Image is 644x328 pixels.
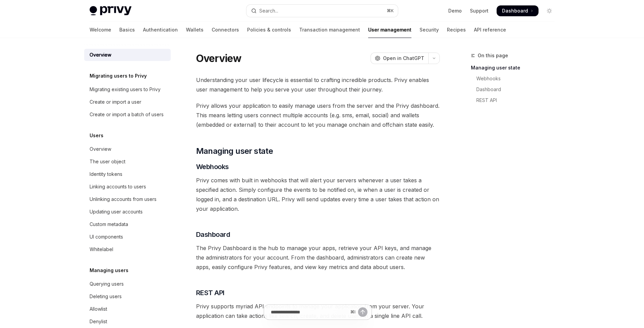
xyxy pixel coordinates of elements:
div: Identity tokens [90,170,122,178]
span: Managing user state [196,146,273,157]
a: Managing user state [471,62,560,73]
a: Deleting users [84,290,171,303]
input: Ask a question... [271,305,348,320]
div: Querying users [90,280,124,288]
a: API reference [474,22,506,38]
a: Connectors [212,22,239,38]
div: Overview [90,145,111,153]
a: Querying users [84,278,171,290]
a: Create or import a user [84,96,171,108]
a: Whitelabel [84,243,171,255]
span: Privy comes with built in webhooks that will alert your servers whenever a user takes a specified... [196,176,440,213]
h1: Overview [196,52,242,64]
div: Updating user accounts [90,208,143,216]
div: Unlinking accounts from users [90,195,157,203]
div: Search... [259,7,278,15]
a: Migrating existing users to Privy [84,83,171,96]
a: REST API [471,95,560,106]
h5: Managing users [90,266,128,274]
a: Welcome [90,22,111,38]
span: On this page [478,52,508,60]
a: Basics [119,22,135,38]
a: Authentication [143,22,178,38]
a: Identity tokens [84,168,171,180]
button: Open search [246,5,398,17]
a: Demo [448,7,462,14]
div: Create or import a batch of users [90,110,164,119]
div: The user object [90,158,125,166]
span: Understanding your user lifecycle is essential to crafting incredible products. Privy enables use... [196,75,440,94]
div: Whitelabel [90,245,113,253]
a: Dashboard [471,84,560,95]
div: Overview [90,51,111,59]
h5: Migrating users to Privy [90,72,147,80]
a: User management [368,22,411,38]
a: Linking accounts to users [84,181,171,193]
button: Open in ChatGPT [371,53,428,64]
a: Transaction management [299,22,360,38]
span: Privy supports myriad API endpoints to manage your application from your server. Your application... [196,302,440,321]
span: REST API [196,288,224,298]
span: Webhooks [196,162,229,171]
span: Open in ChatGPT [383,55,424,62]
a: Support [470,7,488,14]
div: Denylist [90,317,107,326]
span: ⌘ K [387,8,394,14]
a: Recipes [447,22,466,38]
a: Dashboard [497,5,539,16]
span: Dashboard [502,7,528,14]
span: Dashboard [196,230,230,239]
a: Wallets [186,22,204,38]
div: Migrating existing users to Privy [90,85,161,94]
a: Policies & controls [247,22,291,38]
a: Security [420,22,439,38]
a: Custom metadata [84,218,171,230]
button: Toggle dark mode [544,5,555,16]
div: UI components [90,233,123,241]
h5: Users [90,131,103,140]
span: The Privy Dashboard is the hub to manage your apps, retrieve your API keys, and manage the admini... [196,243,440,272]
a: Overview [84,49,171,61]
span: Privy allows your application to easily manage users from the server and the Privy dashboard. Thi... [196,101,440,129]
div: Linking accounts to users [90,183,146,191]
a: Webhooks [471,73,560,84]
button: Send message [358,307,367,317]
a: UI components [84,231,171,243]
a: Allowlist [84,303,171,315]
div: Deleting users [90,292,122,301]
div: Create or import a user [90,98,141,106]
div: Allowlist [90,305,107,313]
img: light logo [90,6,132,16]
div: Custom metadata [90,220,128,228]
a: Unlinking accounts from users [84,193,171,205]
a: The user object [84,156,171,168]
a: Create or import a batch of users [84,108,171,121]
a: Overview [84,143,171,155]
a: Denylist [84,315,171,328]
a: Updating user accounts [84,206,171,218]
